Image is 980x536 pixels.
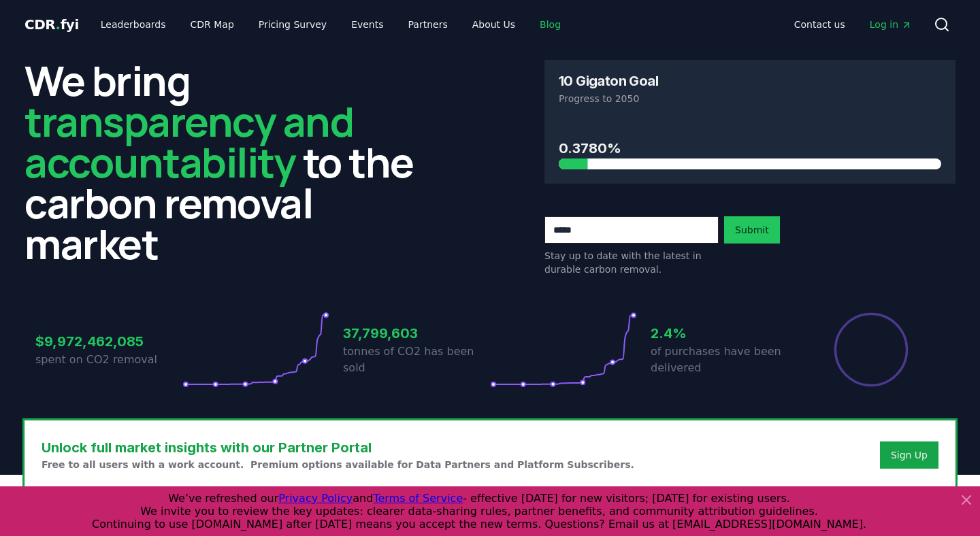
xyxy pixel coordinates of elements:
p: Free to all users with a work account. Premium options available for Data Partners and Platform S... [42,458,634,471]
a: Contact us [783,12,856,37]
a: CDR Map [180,12,245,37]
a: Pricing Survey [248,12,338,37]
nav: Main [90,12,572,37]
button: Submit [724,216,780,244]
a: About Us [461,12,526,37]
h3: 2.4% [651,323,798,344]
nav: Main [783,12,923,37]
p: Stay up to date with the latest in durable carbon removal. [544,249,719,276]
h3: 37,799,603 [343,323,490,344]
h3: 10 Gigaton Goal [559,74,658,88]
a: Log in [859,12,923,37]
span: Log in [870,18,912,31]
div: Percentage of sales delivered [833,312,909,388]
span: CDR fyi [24,16,79,33]
p: spent on CO2 removal [35,352,182,368]
h2: We bring to the carbon removal market [24,60,436,264]
button: Sign Up [880,441,938,469]
a: Events [340,12,394,37]
h3: 0.3780% [559,138,941,158]
a: Blog [529,12,572,37]
span: . [56,16,61,33]
span: transparency and accountability [24,93,353,190]
h3: Unlock full market insights with our Partner Portal [42,437,634,458]
a: Sign Up [891,448,928,462]
p: Progress to 2050 [559,92,941,105]
a: CDR.fyi [24,15,79,34]
a: Partners [397,12,459,37]
h3: $9,972,462,085 [35,331,182,352]
p: of purchases have been delivered [651,344,798,376]
a: Leaderboards [90,12,177,37]
p: tonnes of CO2 has been sold [343,344,490,376]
